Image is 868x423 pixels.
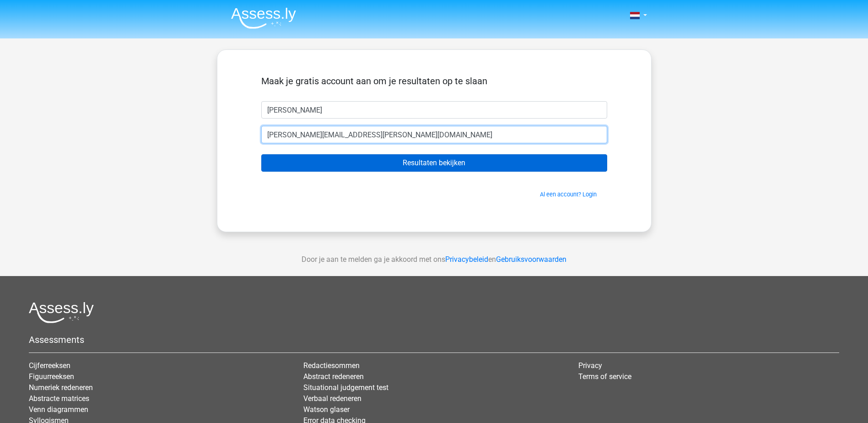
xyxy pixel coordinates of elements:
[578,372,631,381] a: Terms of service
[445,255,488,264] a: Privacybeleid
[261,101,607,119] input: Voornaam
[261,154,607,172] input: Resultaten bekijken
[303,361,360,370] a: Redactiesommen
[29,361,70,370] a: Cijferreeksen
[261,76,607,87] h5: Maak je gratis account aan om je resultaten op te slaan
[303,372,364,381] a: Abstract redeneren
[261,126,607,143] input: Email
[29,405,88,414] a: Venn diagrammen
[29,334,839,345] h5: Assessments
[303,394,361,403] a: Verbaal redeneren
[29,383,93,392] a: Numeriek redeneren
[303,383,388,392] a: Situational judgement test
[303,405,350,414] a: Watson glaser
[231,7,296,29] img: Assessly
[578,361,602,370] a: Privacy
[29,394,89,403] a: Abstracte matrices
[29,302,94,323] img: Assessly logo
[29,372,74,381] a: Figuurreeksen
[496,255,566,264] a: Gebruiksvoorwaarden
[540,191,597,198] a: Al een account? Login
